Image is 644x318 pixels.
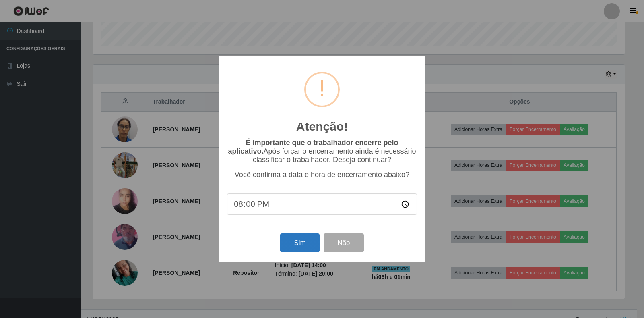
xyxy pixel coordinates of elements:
[227,139,417,164] p: Após forçar o encerramento ainda é necessário classificar o trabalhador. Deseja continuar?
[296,119,348,134] h2: Atenção!
[324,233,363,252] button: Não
[228,139,398,155] b: É importante que o trabalhador encerre pelo aplicativo.
[280,233,319,252] button: Sim
[227,170,417,179] p: Você confirma a data e hora de encerramento abaixo?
